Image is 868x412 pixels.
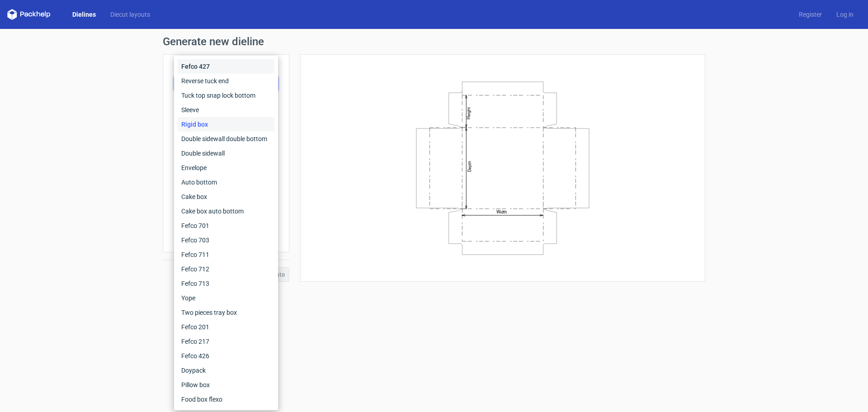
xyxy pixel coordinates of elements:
[178,262,274,276] div: Fefco 712
[178,74,274,88] div: Reverse tuck end
[178,161,274,175] div: Envelope
[178,349,274,363] div: Fefco 426
[178,334,274,349] div: Fefco 217
[178,189,274,204] div: Cake box
[792,10,829,19] a: Register
[829,10,861,19] a: Log in
[467,161,472,171] text: Depth
[178,305,274,320] div: Two pieces tray box
[178,320,274,334] div: Fefco 201
[163,36,705,47] h1: Generate new dieline
[178,204,274,218] div: Cake box auto bottom
[178,88,274,103] div: Tuck top snap lock bottom
[178,175,274,189] div: Auto bottom
[178,132,274,146] div: Double sidewall double bottom
[178,218,274,233] div: Fefco 701
[178,291,274,305] div: Yope
[178,59,274,74] div: Fefco 427
[178,363,274,378] div: Doypack
[178,392,274,407] div: Food box flexo
[178,146,274,161] div: Double sidewall
[178,247,274,262] div: Fefco 711
[65,10,103,19] a: Dielines
[178,378,274,392] div: Pillow box
[103,10,157,19] a: Diecut layouts
[178,276,274,291] div: Fefco 713
[466,107,471,119] text: Height
[178,117,274,132] div: Rigid box
[178,233,274,247] div: Fefco 703
[496,209,507,214] text: Width
[178,103,274,117] div: Sleeve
